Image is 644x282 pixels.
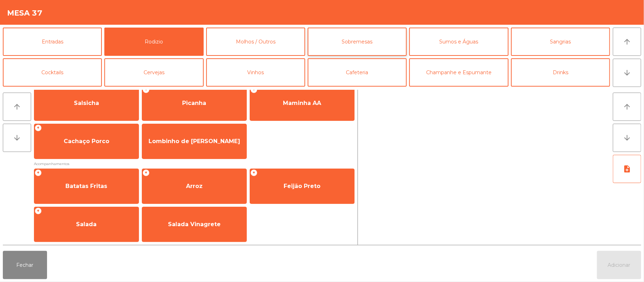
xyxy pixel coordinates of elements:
[283,100,321,106] span: Maminha AA
[613,124,641,152] button: arrow_downward
[250,86,257,93] span: +
[104,28,203,56] button: Rodizio
[613,155,641,183] button: note_add
[182,100,206,106] span: Picanha
[206,28,305,56] button: Molhos / Outros
[186,183,203,189] span: Arroz
[35,124,42,131] span: +
[511,58,610,87] button: Drinks
[206,58,305,87] button: Vinhos
[149,138,240,145] span: Lombinho de [PERSON_NAME]
[613,93,641,121] button: arrow_upward
[613,28,641,56] button: arrow_upward
[35,207,42,215] span: +
[64,138,109,145] span: Cachaço Porco
[308,28,407,56] button: Sobremesas
[3,93,31,121] button: arrow_upward
[168,221,221,228] span: Salada Vinagrete
[623,37,631,46] i: arrow_upward
[3,124,31,152] button: arrow_downward
[35,169,42,176] span: +
[409,28,508,56] button: Sumos e Águas
[13,134,21,142] i: arrow_downward
[143,169,150,176] span: +
[7,8,42,18] h4: Mesa 37
[3,58,102,87] button: Cocktails
[623,69,631,77] i: arrow_downward
[613,59,641,87] button: arrow_downward
[34,160,355,167] span: Acompanhamentos
[3,28,102,56] button: Entradas
[74,100,99,106] span: Salsicha
[143,86,150,93] span: +
[3,251,47,279] button: Fechar
[511,28,610,56] button: Sangrias
[76,221,97,228] span: Salada
[308,58,407,87] button: Cafeteria
[284,183,320,189] span: Feijão Preto
[65,183,107,189] span: Batatas Fritas
[13,102,21,111] i: arrow_upward
[623,165,631,173] i: note_add
[623,102,631,111] i: arrow_upward
[409,58,508,87] button: Champanhe e Espumante
[623,134,631,142] i: arrow_downward
[104,58,203,87] button: Cervejas
[250,169,257,176] span: +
